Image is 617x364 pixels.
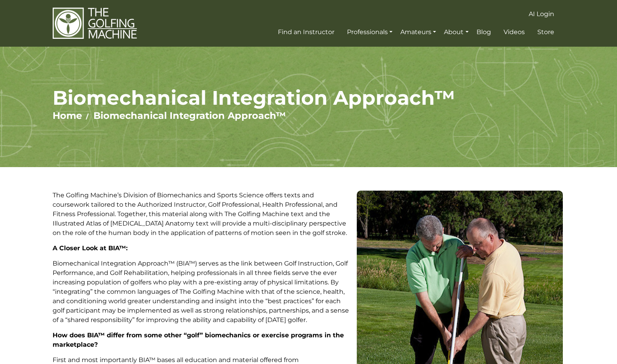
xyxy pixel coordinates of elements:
[442,25,470,39] a: About
[93,110,286,121] a: Biomechanical Integration Approach™
[527,7,556,21] a: AI Login
[504,28,525,36] span: Videos
[276,25,336,39] a: Find an Instructor
[475,25,493,39] a: Blog
[476,28,491,36] span: Blog
[278,28,334,36] span: Find an Instructor
[53,191,349,238] p: The Golfing Machine’s Division of Biomechanics and Sports Science offers texts and coursework tai...
[537,28,554,36] span: Store
[53,86,565,110] h1: Biomechanical Integration Approach™
[535,25,556,39] a: Store
[53,259,349,325] p: Biomechanical Integration Approach™ (BIA™) serves as the link between Golf Instruction, Golf Perf...
[345,25,394,39] a: Professionals
[529,10,554,18] span: AI Login
[53,110,82,121] a: Home
[53,331,344,348] strong: How does BIA™ differ from some other “golf” biomechanics or exercise programs in the marketplace?
[502,25,527,39] a: Videos
[53,7,137,40] img: The Golfing Machine
[53,244,128,252] strong: A Closer Look at BIA™:
[398,25,438,39] a: Amateurs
